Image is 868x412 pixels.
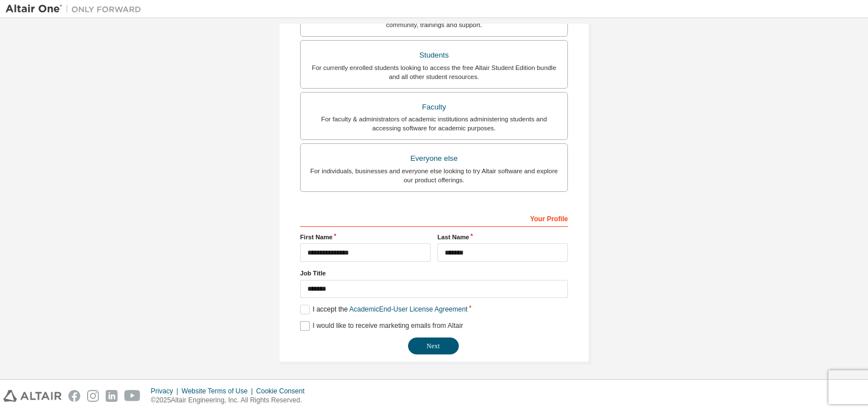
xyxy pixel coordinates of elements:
img: youtube.svg [124,390,141,402]
img: facebook.svg [68,390,80,402]
label: Job Title [300,269,568,278]
div: Faculty [307,99,561,115]
div: For individuals, businesses and everyone else looking to try Altair software and explore our prod... [307,166,561,185]
img: altair_logo.svg [3,390,62,402]
div: Website Terms of Use [181,387,256,396]
label: First Name [300,233,431,242]
label: I accept the [300,305,467,314]
div: Everyone else [307,151,561,166]
div: For currently enrolled students looking to access the free Altair Student Edition bundle and all ... [307,63,561,81]
img: instagram.svg [87,390,99,402]
div: Students [307,47,561,63]
div: For faculty & administrators of academic institutions administering students and accessing softwa... [307,115,561,133]
div: Your Profile [300,209,568,227]
button: Next [408,338,459,354]
a: Academic End-User License Agreement [349,305,467,313]
img: linkedin.svg [106,390,118,402]
label: I would like to receive marketing emails from Altair [300,321,463,331]
div: Cookie Consent [256,387,311,396]
label: Last Name [437,233,568,242]
div: Privacy [151,387,181,396]
img: Altair One [6,3,147,15]
p: © 2025 Altair Engineering, Inc. All Rights Reserved. [151,396,311,405]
